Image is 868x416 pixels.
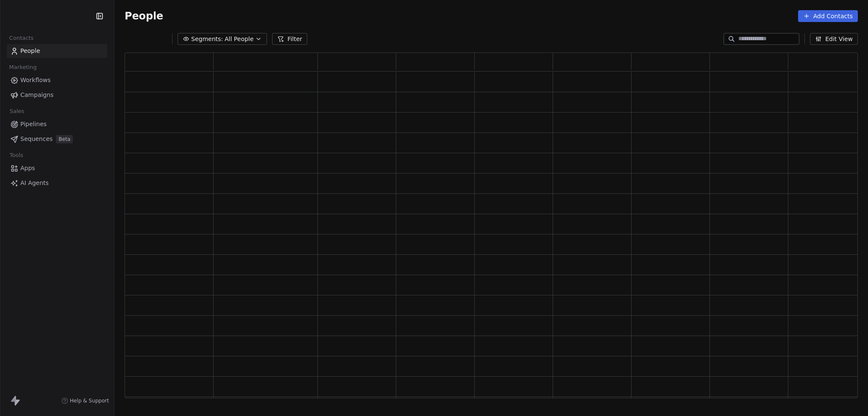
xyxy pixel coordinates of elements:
a: Apps [7,161,107,175]
span: Beta [56,135,73,143]
span: Sequences [20,135,53,143]
a: Help & Support [61,397,109,404]
span: People [125,10,163,22]
button: Filter [272,33,307,45]
span: Help & Support [70,397,109,404]
span: Pipelines [20,120,47,129]
span: Tools [6,149,27,162]
a: Campaigns [7,88,107,102]
span: Contacts [6,32,37,44]
a: Workflows [7,73,107,87]
a: AI Agents [7,176,107,190]
span: All People [225,35,253,44]
a: SequencesBeta [7,132,107,146]
span: AI Agents [20,179,49,187]
span: Segments: [191,35,223,44]
span: Campaigns [20,91,53,99]
a: People [7,44,107,58]
span: Marketing [6,61,40,74]
span: Apps [20,164,35,173]
button: Add Contacts [798,10,858,22]
span: Sales [6,105,28,118]
span: People [20,47,40,55]
button: Edit View [810,33,858,45]
a: Pipelines [7,117,107,131]
span: Workflows [20,76,51,85]
div: grid [125,72,867,399]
